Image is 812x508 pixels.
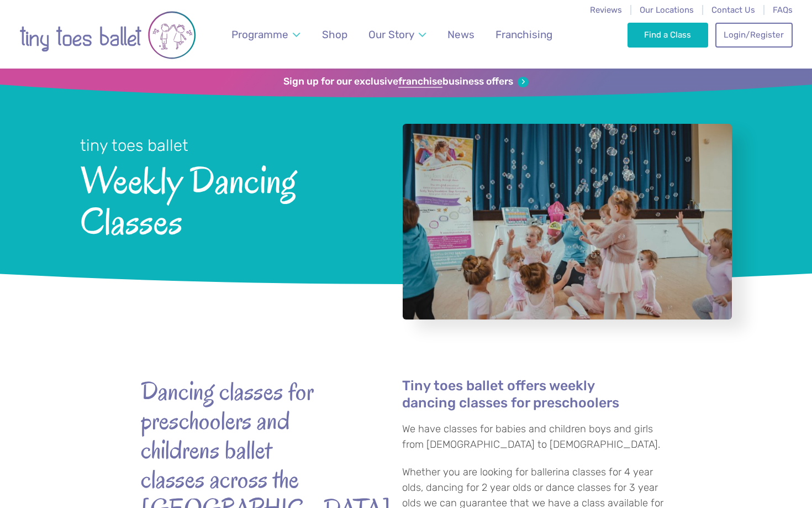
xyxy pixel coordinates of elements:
a: Reviews [590,5,622,15]
a: FAQs [773,5,793,15]
a: Shop [317,22,353,48]
img: tiny toes ballet [19,7,196,63]
span: Programme [231,28,288,41]
a: dancing classes for preschoolers [402,396,619,411]
a: Contact Us [711,5,755,15]
a: News [442,22,479,48]
a: Find a Class [628,23,709,47]
a: Login/Register [715,23,793,47]
span: Our Story [368,28,414,41]
p: We have classes for babies and children boys and girls from [DEMOGRAPHIC_DATA] to [DEMOGRAPHIC_DA... [402,422,671,452]
a: Our Story [363,22,431,48]
span: Weekly Dancing Classes [80,156,373,242]
h4: Tiny toes ballet offers weekly [402,377,671,411]
a: Franchising [491,22,558,48]
span: Franchising [495,28,552,41]
a: Sign up for our exclusivefranchisebusiness offers [283,76,528,88]
small: tiny toes ballet [80,136,188,155]
strong: franchise [398,76,442,88]
span: Shop [322,28,347,41]
span: News [447,28,474,41]
a: Our Locations [640,5,694,15]
a: Programme [226,22,305,48]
